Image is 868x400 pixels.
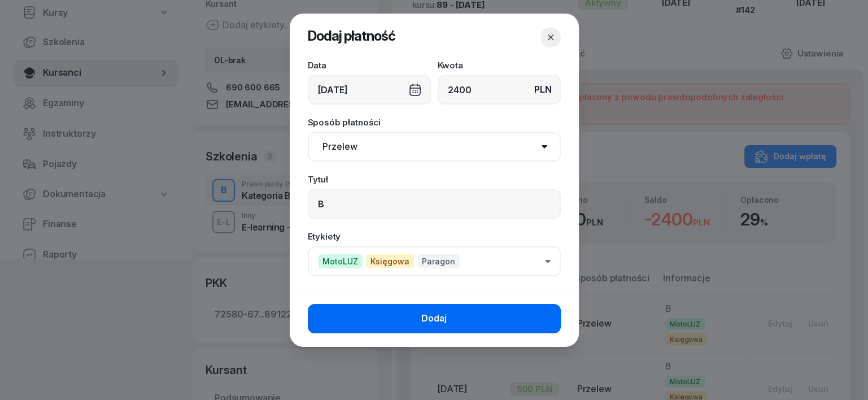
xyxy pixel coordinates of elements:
input: Np. zaliczka, pierwsza rata... [308,189,561,219]
button: Dodaj [308,304,561,333]
input: 0 [438,75,561,105]
button: MotoLUZKsięgowaParagon [308,246,561,276]
span: Dodaj płatność [308,28,395,44]
span: MotoLUZ [318,254,363,268]
span: Księgowa [366,254,414,268]
span: Dodaj [421,311,447,326]
span: Paragon [417,254,460,268]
